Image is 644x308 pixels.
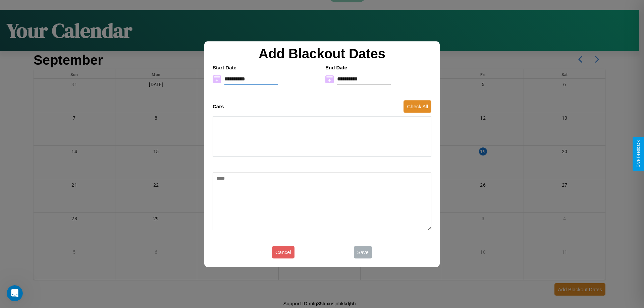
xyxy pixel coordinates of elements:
button: Save [354,246,372,258]
h4: End Date [325,65,431,70]
h4: Cars [213,104,224,109]
button: Check All [404,100,431,113]
div: Give Feedback [636,140,641,168]
iframe: Intercom live chat [7,285,23,301]
button: Cancel [272,246,294,258]
h2: Add Blackout Dates [209,46,435,61]
h4: Start Date [213,65,319,70]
